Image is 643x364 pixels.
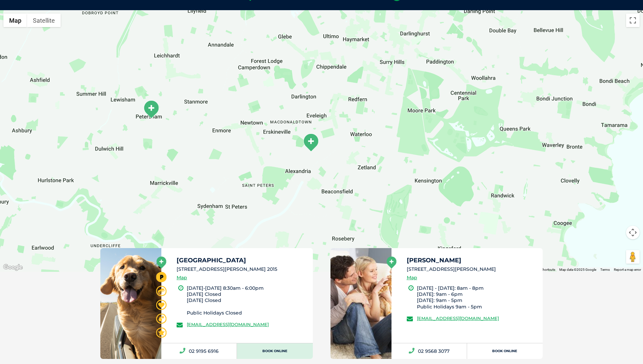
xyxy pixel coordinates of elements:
[2,263,24,272] img: Google
[559,268,596,271] span: Map data ©2025 Google
[626,14,640,27] button: Toggle fullscreen view
[187,322,269,327] a: [EMAIL_ADDRESS][DOMAIN_NAME]
[3,14,27,27] button: Show street map
[177,274,187,282] a: Map
[407,257,537,263] h5: [PERSON_NAME]
[417,316,499,321] a: [EMAIL_ADDRESS][DOMAIN_NAME]
[391,343,467,359] a: 02 9568 3077
[177,257,307,263] h5: [GEOGRAPHIC_DATA]
[187,285,307,316] li: [DATE]-[DATE] 8:30am - 6:00pm [DATE] Closed [DATE] Closed Public Holidays Closed
[302,133,319,152] div: Alexandria
[407,274,417,282] a: Map
[417,285,537,310] li: [DATE] - [DATE]: 8am - 8pm [DATE]: 9am - 6pm [DATE]: 9am - 5pm Public Holidays 9am - 5pm
[237,343,313,359] a: Book Online
[600,268,610,271] a: Terms
[161,343,237,359] a: 02 9195 6916
[626,226,640,239] button: Map camera controls
[614,268,641,271] a: Report a map error
[630,31,637,38] button: Search
[2,263,24,272] a: Open this area in Google Maps (opens a new window)
[143,100,160,119] div: Livingstone Rd
[626,250,640,264] button: Drag Pegman onto the map to open Street View
[27,14,61,27] button: Show satellite imagery
[407,266,537,273] li: [STREET_ADDRESS][PERSON_NAME]
[467,343,543,359] a: Book Online
[177,266,307,273] li: [STREET_ADDRESS][PERSON_NAME] 2015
